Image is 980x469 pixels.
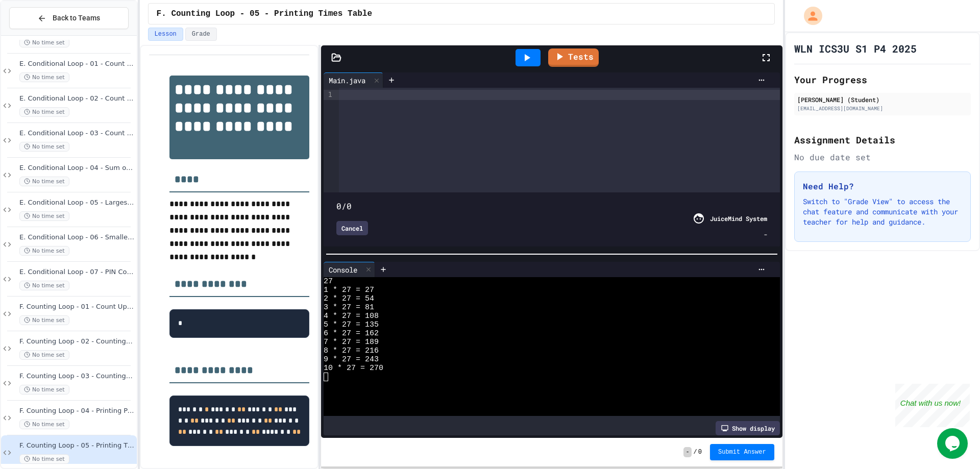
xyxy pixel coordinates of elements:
[324,277,333,286] span: 27
[937,428,970,459] iframe: chat widget
[324,294,374,303] span: 2 * 27 = 54
[764,230,767,239] span: -
[53,13,100,23] span: Back to Teams
[895,384,970,427] iframe: chat widget
[794,41,917,56] h1: WLN ICS3U S1 P4 2025
[324,329,379,338] span: 6 * 27 = 162
[19,281,69,290] span: No time set
[324,264,362,275] div: Console
[324,72,383,88] div: Main.java
[19,142,69,152] span: No time set
[803,180,962,192] h3: Need Help?
[19,372,135,381] span: F. Counting Loop - 03 - Counting Up By 4
[19,441,135,450] span: F. Counting Loop - 05 - Printing Times Table
[157,8,372,20] span: F. Counting Loop - 05 - Printing Times Table
[9,7,129,29] button: Back to Teams
[803,196,962,227] p: Switch to "Grade View" to access the chat feature and communicate with your teacher for help and ...
[794,72,971,87] h2: Your Progress
[19,407,135,415] span: F. Counting Loop - 04 - Printing Patterns
[19,303,135,311] span: F. Counting Loop - 01 - Count Up By One
[19,38,69,47] span: No time set
[19,177,69,186] span: No time set
[324,286,374,294] span: 1 * 27 = 27
[794,151,971,163] div: No due date set
[710,214,767,223] div: JuiceMind System
[19,164,135,172] span: E. Conditional Loop - 04 - Sum of Positive Numbers
[716,421,780,435] div: Show display
[19,337,135,346] span: F. Counting Loop - 02 - Counting Down By One
[710,444,774,460] button: Submit Answer
[324,320,379,329] span: 5 * 27 = 135
[19,129,135,138] span: E. Conditional Loop - 03 - Count Up by 5
[324,338,379,347] span: 7 * 27 = 189
[336,200,767,212] div: 0/0
[324,312,379,320] span: 4 * 27 = 108
[793,4,825,28] div: My Account
[185,28,217,41] button: Grade
[324,75,371,86] div: Main.java
[19,246,69,256] span: No time set
[548,48,599,67] a: Tests
[19,211,69,221] span: No time set
[683,447,691,457] span: -
[324,364,383,373] span: 10 * 27 = 270
[19,60,135,68] span: E. Conditional Loop - 01 - Count up by 1
[19,315,69,325] span: No time set
[698,448,702,456] span: 0
[19,419,69,429] span: No time set
[336,221,368,235] div: Cancel
[324,262,375,277] div: Console
[694,448,697,456] span: /
[19,233,135,242] span: E. Conditional Loop - 06 - Smallest Positive
[794,133,971,147] h2: Assignment Details
[324,355,379,364] span: 9 * 27 = 243
[718,448,766,456] span: Submit Answer
[797,95,968,104] div: [PERSON_NAME] (Student)
[19,350,69,360] span: No time set
[324,347,379,355] span: 8 * 27 = 216
[324,303,374,312] span: 3 * 27 = 81
[19,94,135,103] span: E. Conditional Loop - 02 - Count down by 1
[797,105,968,112] div: [EMAIL_ADDRESS][DOMAIN_NAME]
[324,90,334,100] div: 1
[19,385,69,394] span: No time set
[19,268,135,277] span: E. Conditional Loop - 07 - PIN Code
[19,199,135,207] span: E. Conditional Loop - 05 - Largest Positive
[19,107,69,117] span: No time set
[19,72,69,82] span: No time set
[148,28,183,41] button: Lesson
[19,454,69,464] span: No time set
